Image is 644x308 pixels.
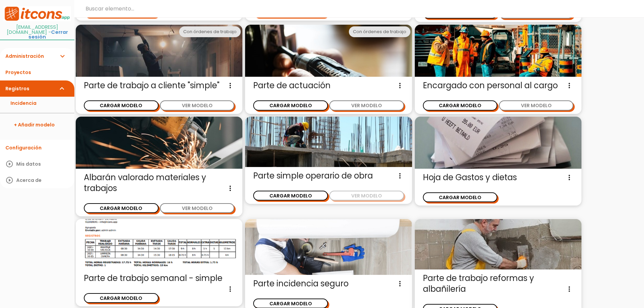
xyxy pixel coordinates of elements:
div: Con órdenes de trabajo [349,26,410,37]
button: CARGAR MODELO [253,191,328,200]
img: parte-operario-obra-simple.jpg [245,117,412,167]
i: more_vert [396,278,404,289]
i: more_vert [226,183,234,194]
span: Parte de trabajo a cliente "simple" [84,80,234,91]
button: VER MODELO [329,100,404,110]
span: Parte incidencia seguro [253,278,404,289]
span: Parte de actuación [253,80,404,91]
i: more_vert [226,284,234,294]
i: more_vert [226,80,234,91]
a: Cerrar sesión [28,29,68,41]
span: Parte simple operario de obra [253,170,404,181]
button: VER MODELO [160,100,235,110]
img: parte-semanal.png [76,219,242,270]
button: CARGAR MODELO [84,100,159,110]
span: Parte de trabajo reformas y albañilería [423,273,573,294]
img: actuacion.jpg [245,25,412,77]
button: CARGAR MODELO [84,293,159,303]
img: partediariooperario.jpg [76,25,242,77]
span: Albarán valorado materiales y trabajos [84,172,234,194]
i: expand_more [58,48,66,64]
button: CARGAR MODELO [423,192,498,202]
img: seguro.jpg [245,219,412,275]
img: alba%C3%B1il.jpg [415,219,581,270]
i: more_vert [565,80,573,91]
button: VER MODELO [329,191,404,200]
a: + Añadir modelo [3,117,71,133]
button: VER MODELO [160,203,235,213]
button: CARGAR MODELO [84,203,159,213]
img: gastos.jpg [415,117,581,169]
div: Con órdenes de trabajo [179,26,241,37]
span: Hoja de Gastos y dietas [423,172,573,183]
button: CARGAR MODELO [253,100,328,110]
button: CARGAR MODELO [423,100,498,110]
i: play_circle_outline [5,156,14,172]
img: encargado.jpg [415,25,581,77]
i: play_circle_outline [5,172,14,188]
i: more_vert [565,284,573,294]
i: expand_more [58,80,66,97]
span: Encargado con personal al cargo [423,80,573,91]
i: more_vert [396,170,404,181]
img: trabajos.jpg [76,117,242,169]
span: Parte de trabajo semanal - simple [84,273,234,284]
i: more_vert [565,172,573,183]
i: more_vert [396,80,404,91]
img: itcons-logo [3,6,71,21]
button: VER MODELO [499,100,574,110]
